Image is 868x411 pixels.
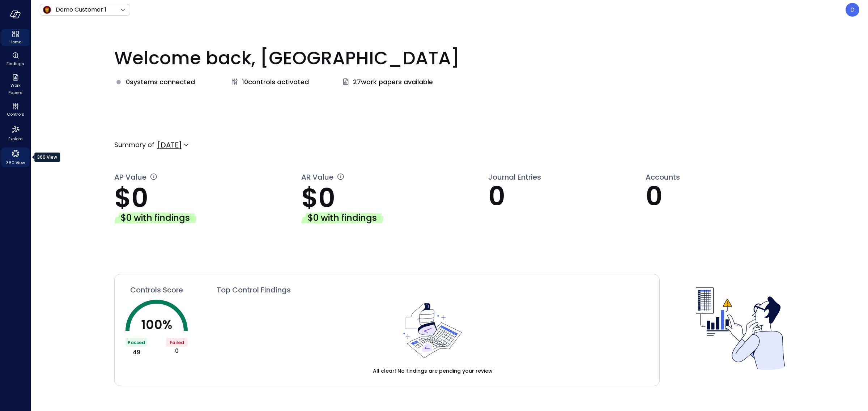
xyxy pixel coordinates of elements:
[125,285,188,295] a: Controls Score
[114,212,196,224] div: $0 with findings
[301,180,335,216] span: $0
[217,285,291,295] span: Top Control Findings
[488,172,541,182] span: Journal Entries
[850,5,855,14] p: D
[114,180,148,216] span: $0
[230,77,309,87] a: 10controls activated
[1,51,29,68] div: Findings
[301,212,488,224] a: $0 with findings
[6,159,25,166] span: 360 View
[1,123,29,143] div: Explore
[301,212,383,224] div: $0 with findings
[696,284,785,373] img: Controls
[114,172,146,184] span: AP Value
[1,29,29,46] div: Home
[341,77,433,87] a: 27work papers available
[141,318,172,331] p: 100 %
[114,212,301,224] a: $0 with findings
[1,72,29,97] div: Work Papers
[128,339,145,346] span: Passed
[170,339,184,346] span: Failed
[646,172,680,182] span: Accounts
[7,60,24,67] span: Findings
[114,44,785,72] p: Welcome back, [GEOGRAPHIC_DATA]
[34,153,60,162] div: 360 View
[1,147,29,167] div: 360 View
[114,140,154,150] p: Summary of
[175,347,179,355] span: 0
[373,367,493,375] span: All clear! No findings are pending your review
[488,178,505,214] span: 0
[353,77,433,87] span: 27 work papers available
[646,182,785,210] p: 0
[56,5,106,14] p: Demo Customer 1
[846,3,859,17] div: Dudu
[4,82,26,96] span: Work Papers
[8,135,22,142] span: Explore
[1,101,29,119] div: Controls
[242,77,309,87] span: 10 controls activated
[157,139,182,151] div: [DATE]
[7,111,24,118] span: Controls
[133,348,140,357] span: 49
[126,77,195,87] span: 0 systems connected
[9,38,21,46] span: Home
[301,172,333,184] span: AR Value
[43,5,51,14] img: Icon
